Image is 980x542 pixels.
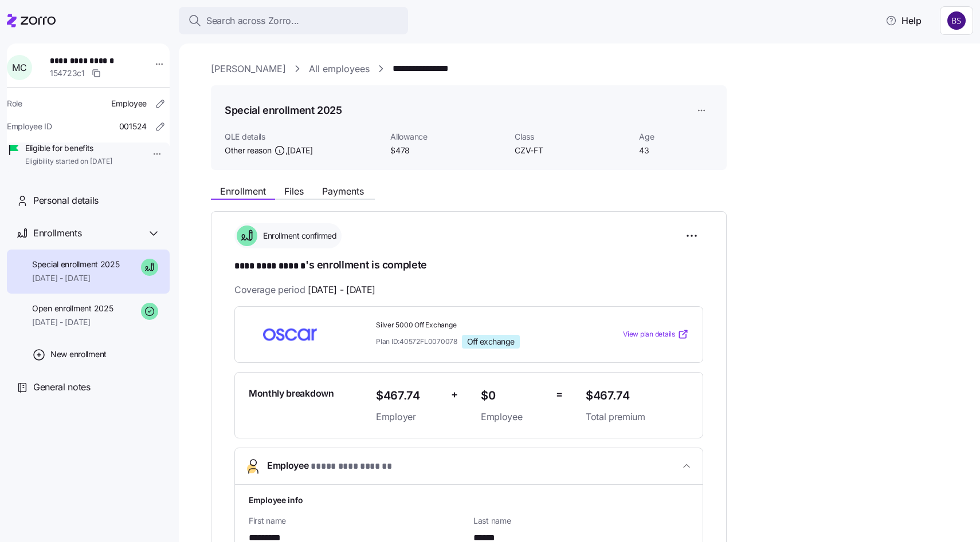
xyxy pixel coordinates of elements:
h1: 's enrollment is complete [234,258,703,274]
span: + [451,386,458,403]
span: Eligible for benefits [25,143,112,154]
span: $0 [481,386,547,405]
span: M C [12,63,26,72]
span: [DATE] - [DATE] [308,283,375,297]
img: 70e1238b338d2f51ab0eff200587d663 [947,11,966,30]
span: View plan details [623,329,675,340]
span: Off exchange [467,337,515,347]
h1: Special enrollment 2025 [225,103,342,117]
span: Payments [322,187,364,196]
span: Employee [111,98,147,109]
span: Enrollment [220,187,266,196]
span: Role [7,98,22,109]
span: Files [284,187,304,196]
span: Allowance [390,131,505,143]
span: Search across Zorro... [206,14,299,28]
span: Total premium [586,410,689,424]
span: Employer [376,410,442,424]
span: General notes [33,380,91,394]
span: New enrollment [50,349,107,360]
span: Eligibility started on [DATE] [25,157,112,167]
span: Help [885,14,922,27]
span: Last name [473,515,689,527]
span: QLE details [225,131,381,143]
span: Employee ID [7,121,52,132]
span: Employee [267,458,392,474]
span: Employee [481,410,547,424]
span: Age [639,131,713,143]
span: Enrollment confirmed [260,230,336,242]
a: [PERSON_NAME] [211,62,286,76]
span: Open enrollment 2025 [32,303,113,314]
span: Class [515,131,630,143]
span: [DATE] - [DATE] [32,317,113,328]
span: CZV-FT [515,145,630,156]
span: $467.74 [586,386,689,405]
span: 154723c1 [50,68,85,79]
h1: Employee info [249,494,689,506]
span: Monthly breakdown [249,386,334,401]
img: Oscar [249,321,331,347]
a: All employees [309,62,370,76]
a: View plan details [623,329,689,340]
span: Personal details [33,193,99,208]
span: Silver 5000 Off Exchange [376,321,577,330]
span: [DATE] [287,145,312,156]
span: Coverage period [234,283,375,297]
span: Special enrollment 2025 [32,259,120,270]
span: Enrollments [33,226,81,240]
span: First name [249,515,464,527]
span: Other reason , [225,145,313,156]
span: $467.74 [376,386,442,405]
button: Help [876,9,931,32]
span: Plan ID: 40572FL0070078 [376,337,457,346]
span: [DATE] - [DATE] [32,272,120,284]
span: 43 [639,145,713,156]
button: Search across Zorro... [179,7,408,34]
span: $478 [390,145,505,156]
span: = [556,386,563,403]
span: 001524 [119,121,147,132]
